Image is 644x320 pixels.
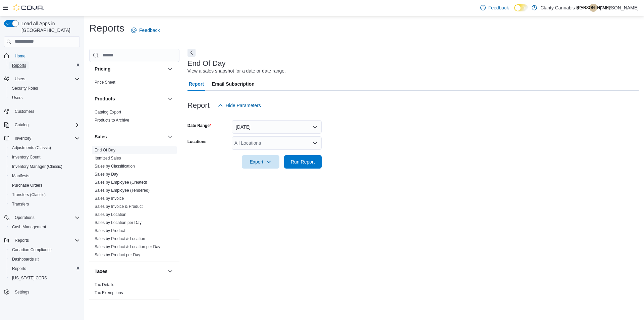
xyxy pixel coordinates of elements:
[12,63,26,68] span: Reports
[187,101,210,109] h3: Report
[7,84,83,93] button: Security Roles
[1,106,83,116] button: Customers
[95,220,142,225] a: Sales by Location per Day
[9,181,80,189] span: Purchase Orders
[9,61,80,70] span: Reports
[15,109,34,114] span: Customers
[1,120,83,130] button: Catalog
[12,75,80,83] span: Users
[166,133,174,141] button: Sales
[95,172,118,177] a: Sales by Day
[9,144,80,152] span: Adjustments (Classic)
[9,246,80,254] span: Canadian Compliance
[15,122,29,128] span: Catalog
[478,1,512,14] a: Feedback
[7,61,83,70] button: Reports
[12,236,32,244] button: Reports
[89,108,179,127] div: Products
[9,144,54,152] a: Adjustments (Classic)
[19,20,80,34] span: Load All Apps in [GEOGRAPHIC_DATA]
[9,163,65,171] a: Inventory Manager (Classic)
[95,180,147,185] a: Sales by Employee (Created)
[95,180,147,185] span: Sales by Employee (Created)
[12,52,28,60] a: Home
[95,109,121,115] span: Catalog Export
[12,257,39,262] span: Dashboards
[9,94,25,102] a: Users
[212,77,255,91] span: Email Subscription
[15,289,29,295] span: Settings
[12,173,29,179] span: Manifests
[95,95,165,102] button: Products
[7,264,83,273] button: Reports
[9,172,80,180] span: Manifests
[95,252,140,258] span: Sales by Product per Day
[540,4,583,12] p: Clarity Cannabis BC
[9,84,41,92] a: Security Roles
[1,236,83,245] button: Reports
[9,153,43,161] a: Inventory Count
[12,201,29,207] span: Transfers
[13,4,44,11] img: Cova
[7,93,83,102] button: Users
[95,164,135,169] span: Sales by Classification
[12,134,80,142] span: Inventory
[9,274,80,282] span: Washington CCRS
[9,191,80,199] span: Transfers (Classic)
[95,147,115,153] span: End Of Day
[1,74,83,84] button: Users
[95,196,124,201] a: Sales by Invoice
[488,4,509,11] span: Feedback
[9,265,29,273] a: Reports
[1,287,83,296] button: Settings
[89,281,179,300] div: Taxes
[95,95,115,102] h3: Products
[95,133,165,140] button: Sales
[95,204,143,209] a: Sales by Invoice & Product
[95,164,135,169] a: Sales by Classification
[187,139,207,144] label: Locations
[242,155,279,169] button: Export
[12,52,80,60] span: Home
[95,65,165,72] button: Pricing
[12,75,28,83] button: Users
[139,27,160,34] span: Feedback
[9,163,80,171] span: Inventory Manager (Classic)
[600,4,639,12] p: [PERSON_NAME]
[12,247,52,253] span: Canadian Compliance
[9,274,50,282] a: [US_STATE] CCRS
[7,190,83,199] button: Transfers (Classic)
[9,255,80,263] span: Dashboards
[95,80,115,85] span: Price Sheet
[9,84,80,92] span: Security Roles
[95,244,160,249] span: Sales by Product & Location per Day
[95,282,114,287] span: Tax Details
[95,228,125,233] span: Sales by Product
[4,48,80,314] nav: Complex example
[7,181,83,190] button: Purchase Orders
[577,4,610,12] span: [PERSON_NAME]
[166,65,174,73] button: Pricing
[7,245,83,255] button: Canadian Compliance
[95,268,165,275] button: Taxes
[166,267,174,275] button: Taxes
[95,228,125,233] a: Sales by Product
[9,246,54,254] a: Canadian Compliance
[9,61,29,70] a: Reports
[15,76,25,82] span: Users
[7,199,83,209] button: Transfers
[9,265,80,273] span: Reports
[12,236,80,244] span: Reports
[95,118,129,123] span: Products to Archive
[9,172,32,180] a: Manifests
[589,4,597,12] div: Jared O'Sullivan
[95,156,121,161] a: Itemized Sales
[95,236,145,241] a: Sales by Product & Location
[9,191,48,199] a: Transfers (Classic)
[12,134,34,142] button: Inventory
[12,288,32,296] a: Settings
[187,59,226,67] h3: End Of Day
[7,171,83,181] button: Manifests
